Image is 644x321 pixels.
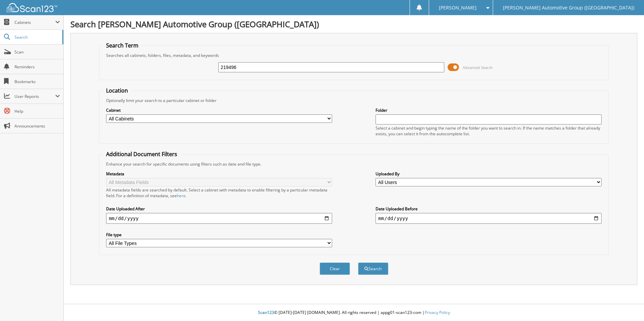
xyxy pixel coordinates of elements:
[14,20,55,25] span: Cabinets
[14,94,55,99] span: User Reports
[64,305,644,321] div: © [DATE]-[DATE] [DOMAIN_NAME]. All rights reserved | appg01-scan123-com |
[14,49,60,55] span: Scan
[376,171,602,177] label: Uploaded By
[376,125,602,137] div: Select a cabinet and begin typing the name of the folder you want to search in. If the name match...
[103,150,181,158] legend: Additional Document Filters
[177,193,186,199] a: here
[103,87,131,94] legend: Location
[439,6,477,10] span: [PERSON_NAME]
[106,213,332,224] input: start
[106,187,332,199] div: All metadata fields are searched by default. Select a cabinet with metadata to enable filtering b...
[106,107,332,113] label: Cabinet
[258,310,274,315] span: Scan123
[14,79,60,84] span: Bookmarks
[103,161,605,167] div: Enhance your search for specific documents using filters such as date and file type.
[14,34,59,40] span: Search
[14,123,60,129] span: Announcements
[376,107,602,113] label: Folder
[425,310,450,315] a: Privacy Policy
[106,206,332,212] label: Date Uploaded After
[320,262,350,275] button: Clear
[103,52,605,58] div: Searches all cabinets, folders, files, metadata, and keywords
[70,19,637,30] h1: Search [PERSON_NAME] Automotive Group ([GEOGRAPHIC_DATA])
[463,65,493,70] span: Advanced Search
[14,64,60,70] span: Reminders
[7,3,57,12] img: scan123-logo-white.svg
[358,262,388,275] button: Search
[376,213,602,224] input: end
[106,171,332,177] label: Metadata
[376,206,602,212] label: Date Uploaded Before
[610,289,644,321] iframe: Chat Widget
[503,6,634,10] span: [PERSON_NAME] Automotive Group ([GEOGRAPHIC_DATA])
[103,42,142,49] legend: Search Term
[103,98,605,103] div: Optionally limit your search to a particular cabinet or folder
[14,108,60,114] span: Help
[106,232,332,238] label: File type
